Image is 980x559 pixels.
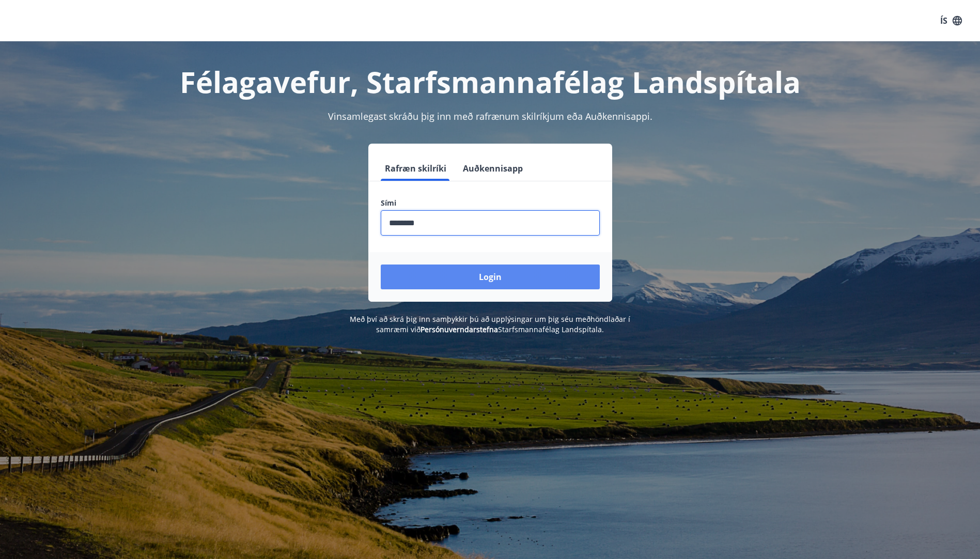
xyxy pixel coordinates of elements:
[459,156,527,181] button: Auðkennisapp
[131,62,850,101] h1: Félagavefur, Starfsmannafélag Landspítala
[381,198,600,208] label: Sími
[381,156,450,181] button: Rafræn skilríki
[328,110,652,122] span: Vinsamlegast skráðu þig inn með rafrænum skilríkjum eða Auðkennisappi.
[381,265,600,289] button: Login
[935,11,968,30] button: ÍS
[421,324,498,334] a: Persónuverndarstefna
[350,314,630,334] span: Með því að skrá þig inn samþykkir þú að upplýsingar um þig séu meðhöndlaðar í samræmi við Starfsm...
